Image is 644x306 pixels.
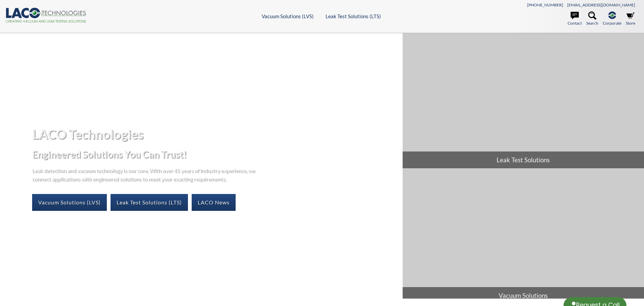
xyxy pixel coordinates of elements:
p: Leak detection and vacuum technology is our core. With over 45 years of industry experience, we c... [32,166,259,183]
a: Leak Test Solutions (LTS) [326,13,381,19]
a: [PHONE_NUMBER] [527,2,563,7]
a: Leak Test Solutions (LTS) [111,194,188,211]
span: Vacuum Solutions [403,287,644,304]
h1: LACO Technologies [32,126,397,142]
a: Vacuum Solutions [403,169,644,304]
span: Leak Test Solutions [403,151,644,168]
a: Vacuum Solutions (LVS) [262,13,314,19]
a: Store [626,11,635,26]
a: Leak Test Solutions [403,33,644,168]
a: Contact [568,11,582,26]
a: [EMAIL_ADDRESS][DOMAIN_NAME] [567,2,635,7]
span: Corporate [603,20,621,26]
h2: Engineered Solutions You Can Trust! [32,148,397,161]
a: Vacuum Solutions (LVS) [32,194,107,211]
a: Search [586,11,598,26]
a: LACO News [192,194,236,211]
